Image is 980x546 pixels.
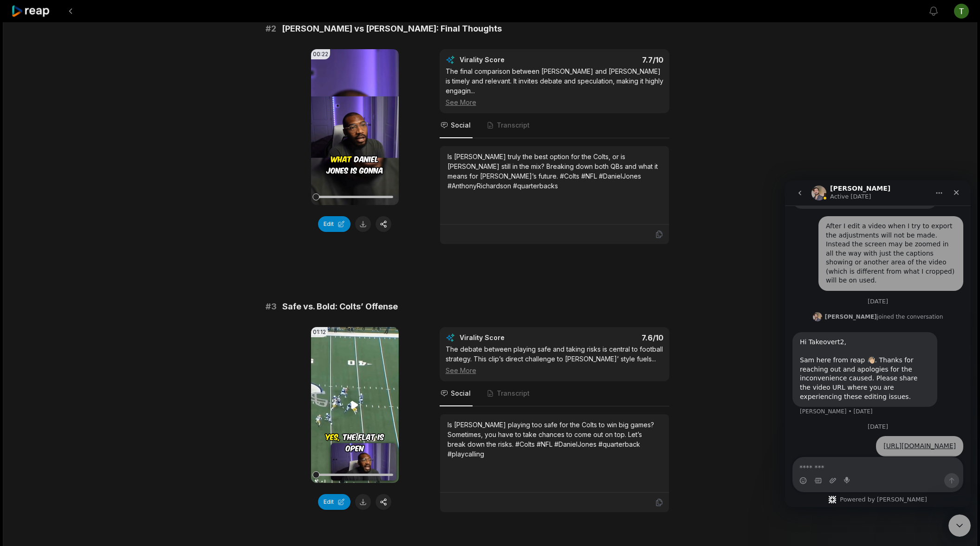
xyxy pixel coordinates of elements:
span: Safe vs. Bold: Colts’ Offense [282,300,398,313]
iframe: Intercom live chat [948,514,971,537]
div: The final comparison between [PERSON_NAME] and [PERSON_NAME] is timely and relevant. It invites d... [446,66,663,107]
button: Edit [318,494,350,510]
span: # 3 [266,300,277,313]
span: Social [451,121,471,130]
div: Virality Score [460,333,559,342]
div: 7.7 /10 [564,55,663,64]
iframe: Intercom live chat [785,180,971,507]
span: Transcript [497,389,530,398]
div: Virality Score [460,55,559,64]
span: Transcript [497,121,530,130]
div: The debate between playing safe and taking risks is central to football strategy. This clip’s dir... [446,344,663,375]
div: Is [PERSON_NAME] playing too safe for the Colts to win big games? Sometimes, you have to take cha... [448,420,662,459]
nav: Tabs [440,381,669,406]
div: See More [446,97,663,107]
span: Social [451,389,471,398]
span: [PERSON_NAME] vs [PERSON_NAME]: Final Thoughts [282,22,502,35]
div: 7.6 /10 [564,333,663,342]
div: See More [446,366,663,375]
video: Your browser does not support mp4 format. [311,327,399,483]
span: # 2 [266,22,276,35]
button: Edit [318,216,350,232]
video: Your browser does not support mp4 format. [311,49,399,205]
div: Is [PERSON_NAME] truly the best option for the Colts, or is [PERSON_NAME] still in the mix? Break... [448,152,662,191]
nav: Tabs [440,113,669,138]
